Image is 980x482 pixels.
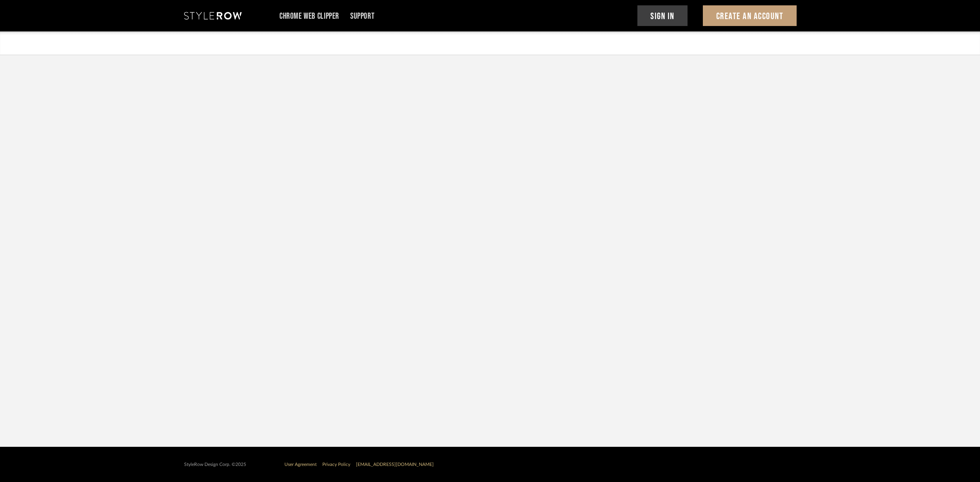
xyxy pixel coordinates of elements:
[279,13,339,20] a: Chrome Web Clipper
[703,5,797,26] button: Create An Account
[284,462,317,467] a: User Agreement
[322,462,350,467] a: Privacy Policy
[184,462,246,467] div: StyleRow Design Corp. ©2025
[356,462,434,467] a: [EMAIL_ADDRESS][DOMAIN_NAME]
[637,5,688,26] button: Sign In
[350,13,374,20] a: Support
